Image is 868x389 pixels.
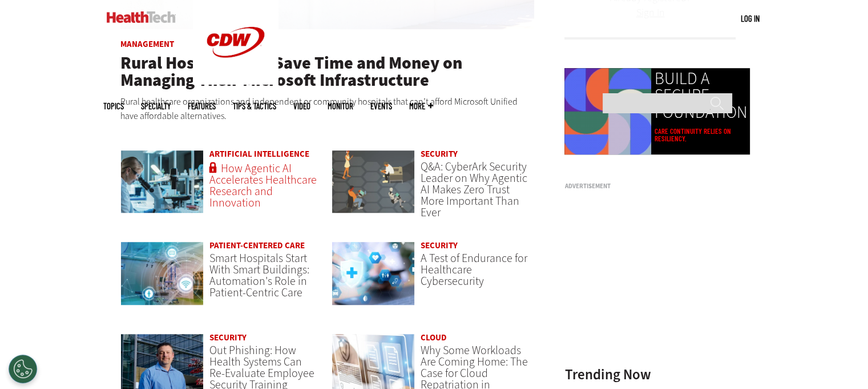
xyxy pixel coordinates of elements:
span: More [409,102,433,110]
span: Specialty [141,102,171,110]
a: Features [188,102,216,110]
img: Smart hospital [120,241,204,305]
a: CDW [193,76,278,88]
a: Artificial Intelligence [209,148,309,160]
a: A Test of Endurance for Healthcare Cybersecurity [421,251,527,289]
a: Cloud [421,332,447,343]
img: Home [107,11,176,23]
button: Open Preferences [9,355,37,383]
h3: Advertisement [564,183,736,189]
img: scientist looks through microscope in lab [120,150,204,214]
img: Group of humans and robots accessing a network [332,150,415,214]
a: Video [293,102,310,110]
div: Cookies Settings [9,355,37,383]
a: Smart hospital [120,241,204,316]
a: Healthcare cybersecurity [332,241,415,316]
img: Colorful animated shapes [564,68,651,155]
img: Healthcare cybersecurity [332,241,415,305]
a: MonITor [328,102,353,110]
a: Security [421,148,458,160]
div: User menu [741,13,760,25]
iframe: advertisement [564,194,736,337]
a: BUILD A SECURE FOUNDATION [654,70,747,121]
a: How Agentic AI Accelerates Healthcare Research and Innovation [209,161,317,211]
a: Group of humans and robots accessing a network [332,150,415,225]
a: Security [421,240,458,251]
a: Smart Hospitals Start With Smart Buildings: Automation's Role in Patient-Centric Care [209,251,309,300]
a: scientist looks through microscope in lab [120,150,204,225]
span: Topics [103,102,124,110]
a: Tips & Tactics [233,102,276,110]
a: Care continuity relies on resiliency. [654,128,747,142]
a: Q&A: CyberArk Security Leader on Why Agentic AI Makes Zero Trust More Important Than Ever [421,159,527,220]
a: Events [370,102,392,110]
a: Log in [741,13,760,23]
a: Security [209,332,247,343]
h3: Trending Now [564,367,736,382]
a: Patient-Centered Care [209,240,305,251]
